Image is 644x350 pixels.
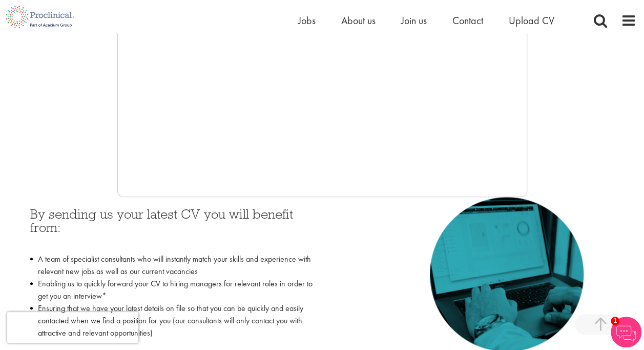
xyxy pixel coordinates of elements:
[611,317,641,347] img: Chatbot
[30,253,315,278] li: A team of specialist consultants who will instantly match your skills and experience with relevan...
[509,14,554,27] a: Upload CV
[7,312,138,343] iframe: reCAPTCHA
[298,14,316,27] a: Jobs
[611,317,619,325] span: 1
[341,14,376,27] a: About us
[30,207,315,248] h3: By sending us your latest CV you will benefit from:
[401,14,427,27] a: Join us
[30,278,315,302] li: Enabling us to quickly forward your CV to hiring managers for relevant roles in order to get you ...
[452,14,483,27] a: Contact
